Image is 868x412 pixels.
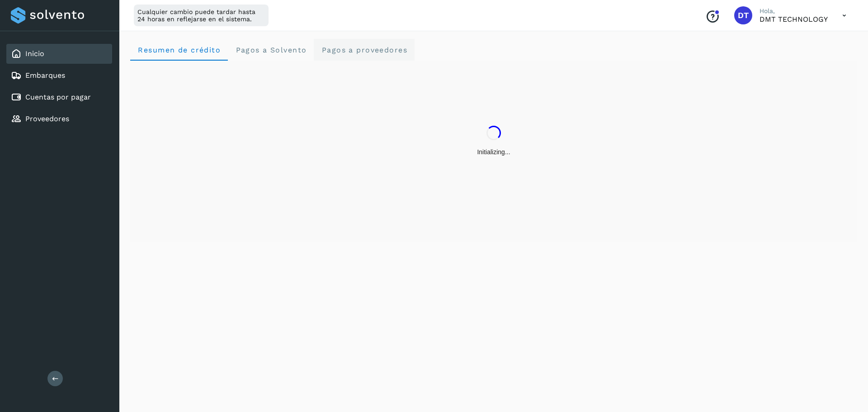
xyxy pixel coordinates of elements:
[759,15,828,24] p: DMT TECHNOLOGY
[235,46,307,54] span: Pagos a Solvento
[759,7,828,15] p: Hola,
[25,93,91,101] a: Cuentas por pagar
[25,114,69,123] a: Proveedores
[137,46,221,54] span: Resumen de crédito
[134,5,269,26] div: Cualquier cambio puede tardar hasta 24 horas en reflejarse en el sistema.
[6,109,112,129] div: Proveedores
[321,46,407,54] span: Pagos a proveedores
[6,87,112,107] div: Cuentas por pagar
[6,66,112,85] div: Embarques
[25,71,65,80] a: Embarques
[25,49,44,58] a: Inicio
[6,44,112,64] div: Inicio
